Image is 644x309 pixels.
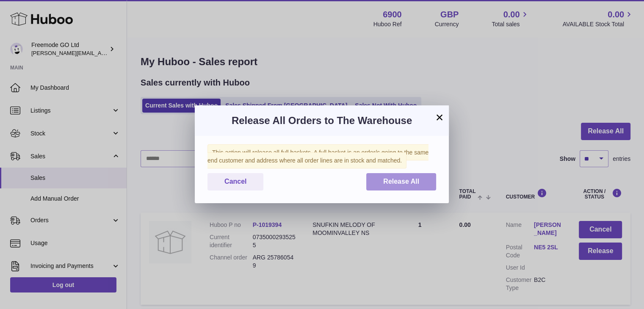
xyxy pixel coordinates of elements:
[366,173,436,190] button: Release All
[434,112,445,122] button: ×
[207,144,428,168] span: This action will release all full baskets. A full basket is an order/s going to the same end cust...
[207,114,436,127] h3: Release All Orders to The Warehouse
[383,178,419,185] span: Release All
[207,173,263,190] button: Cancel
[224,178,246,185] span: Cancel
